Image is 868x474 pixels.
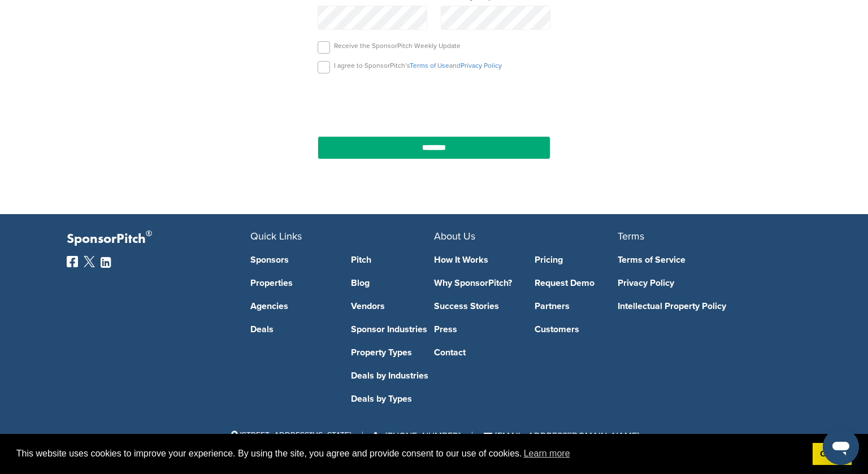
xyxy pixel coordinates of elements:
a: Pitch [351,255,435,264]
span: ® [146,227,152,241]
img: Twitter [84,256,95,267]
a: Property Types [351,348,435,357]
span: This website uses cookies to improve your experience. By using the site, you agree and provide co... [16,445,804,462]
iframe: reCAPTCHA [370,86,498,120]
a: How It Works [434,255,518,264]
a: Deals [250,325,334,334]
a: Deals by Industries [351,371,435,380]
a: Terms of Service [618,255,784,264]
a: Terms of Use [410,62,449,69]
a: Why SponsorPitch? [434,279,518,288]
img: Facebook [67,256,78,267]
a: Sponsors [250,255,334,264]
a: Sponsor Industries [351,325,435,334]
span: Terms [618,230,644,242]
span: About Us [434,230,475,242]
p: SponsorPitch [67,231,250,247]
a: Privacy Policy [461,62,502,69]
a: Success Stories [434,302,518,311]
a: Intellectual Property Policy [618,302,784,311]
a: Request Demo [535,279,618,288]
a: [EMAIL_ADDRESS][DOMAIN_NAME] [484,430,639,442]
a: Contact [434,348,518,357]
span: Quick Links [250,230,302,242]
span: [STREET_ADDRESS][US_STATE] [229,430,351,440]
a: dismiss cookie message [813,443,852,466]
a: Press [434,325,518,334]
a: Agencies [250,302,334,311]
a: Deals by Types [351,394,435,403]
a: Pricing [535,255,618,264]
a: Privacy Policy [618,279,784,288]
a: Properties [250,279,334,288]
iframe: Button to launch messaging window [823,429,859,465]
p: Receive the SponsorPitch Weekly Update [334,41,461,50]
p: I agree to SponsorPitch’s and [334,61,502,70]
a: [PHONE_NUMBER] [374,430,461,442]
a: Customers [535,325,618,334]
a: learn more about cookies [522,445,572,462]
a: Vendors [351,302,435,311]
a: Blog [351,279,435,288]
a: Partners [535,302,618,311]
